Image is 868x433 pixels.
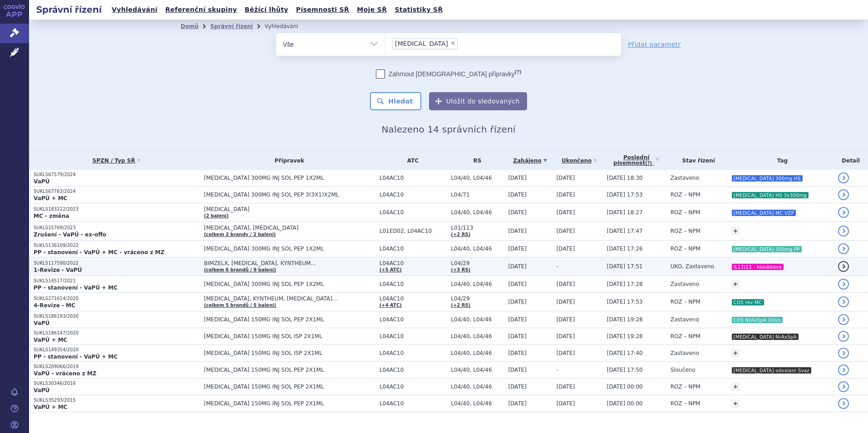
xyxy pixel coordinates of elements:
[376,69,521,79] label: Zahrnout [DEMOGRAPHIC_DATA] přípravky
[671,263,714,270] span: UKO, Zastaveno
[34,267,82,273] strong: 1-Revize - VaPÚ
[731,383,740,391] a: +
[732,367,811,374] i: [MEDICAL_DATA] odvolani Svaz
[838,398,849,409] a: detail
[508,154,552,167] a: Zahájeno
[34,195,67,202] strong: VaPÚ + MC
[557,367,558,373] span: -
[204,246,375,252] span: [MEDICAL_DATA] 300MG INJ SOL PEP 1X2ML
[557,154,602,167] a: Ukončeno
[451,209,503,216] span: L04/40, L04/46
[380,260,447,266] span: L04AC10
[204,400,375,407] span: [MEDICAL_DATA] 150MG INJ SOL PEP 2X1ML
[731,280,740,288] a: +
[199,151,375,170] th: Přípravek
[34,364,199,370] p: SUKLS209066/2019
[34,242,199,249] p: SUKLS136109/2022
[838,331,849,342] a: detail
[671,281,699,287] span: Zastaveno
[508,192,527,198] span: [DATE]
[34,397,199,403] p: SUKLS35293/2015
[451,333,503,340] span: L04/40, L04/46
[508,367,527,373] span: [DATE]
[628,40,681,49] a: Přidat parametr
[557,175,575,181] span: [DATE]
[380,367,447,373] span: L04AC10
[380,400,447,407] span: L04AC10
[451,281,503,287] span: L04/40, L04/46
[833,151,868,170] th: Detail
[671,384,700,390] span: ROZ – NPM
[727,151,834,170] th: Tag
[204,303,276,308] a: (celkem 5 brandů / 5 balení)
[732,299,764,305] i: COS rev MC
[838,243,849,254] a: detail
[838,314,849,325] a: detail
[838,261,849,272] a: detail
[34,404,67,410] strong: VaPÚ + MC
[607,246,643,252] span: [DATE] 17:26
[671,246,700,252] span: ROZ – NPM
[204,175,375,181] span: [MEDICAL_DATA] 300MG INJ SOL PEP 1X2ML
[671,333,700,340] span: ROZ – NPM
[838,381,849,392] a: detail
[293,4,352,16] a: Písemnosti SŘ
[380,303,402,308] a: (+4 ATC)
[508,299,527,305] span: [DATE]
[204,295,375,302] span: [MEDICAL_DATA], KYNTHEUM, [MEDICAL_DATA]…
[732,334,799,340] i: [MEDICAL_DATA] NrAxSpA
[671,192,700,198] span: ROZ – NPM
[508,263,527,270] span: [DATE]
[838,279,849,290] a: detail
[34,260,199,266] p: SUKLS117590/2022
[204,267,276,272] a: (celkem 6 brandů / 9 balení)
[429,92,527,110] button: Uložit do sledovaných
[508,246,527,252] span: [DATE]
[557,228,575,234] span: [DATE]
[451,192,503,198] span: L04/71
[34,225,199,231] p: SUKLS15769/2023
[451,400,503,407] span: L04/40, L04/46
[163,4,240,16] a: Referenční skupiny
[515,69,521,75] abbr: (?)
[34,354,118,360] strong: PP - stanovení - VaPÚ + MC
[451,384,503,390] span: L04/40, L04/46
[204,281,375,287] span: [MEDICAL_DATA] 300MG INJ SOL PEP 1X2ML
[557,350,575,356] span: [DATE]
[380,267,402,272] a: (+5 ATC)
[557,263,558,270] span: -
[34,302,75,309] strong: 4-Revize - MC
[732,210,796,216] i: [MEDICAL_DATA] MC VZP
[265,20,310,33] li: Vyhledávání
[204,316,375,323] span: [MEDICAL_DATA] 150MG INJ SOL PEP 2X1ML
[34,213,69,219] strong: MC - změna
[204,206,375,212] span: [MEDICAL_DATA]
[34,320,49,326] strong: VaPÚ
[557,192,575,198] span: [DATE]
[508,384,527,390] span: [DATE]
[838,348,849,359] a: detail
[34,370,96,377] strong: VaPÚ - vráceno z MZ
[557,281,575,287] span: [DATE]
[508,400,527,407] span: [DATE]
[380,350,447,356] span: L04AC10
[508,281,527,287] span: [DATE]
[204,225,375,231] span: [MEDICAL_DATA], [MEDICAL_DATA]
[607,209,643,216] span: [DATE] 18:27
[732,246,802,252] i: [MEDICAL_DATA] 300mg PP
[557,316,575,323] span: [DATE]
[392,4,445,16] a: Statistiky SŘ
[607,316,643,323] span: [DATE] 19:28
[181,23,198,30] a: Domů
[380,192,447,198] span: L04AC10
[34,206,199,212] p: SUKLS183222/2023
[645,161,652,166] abbr: (?)
[380,333,447,340] span: L04AC10
[380,209,447,216] span: L04AC10
[451,260,503,266] span: L04/29
[607,281,643,287] span: [DATE] 17:28
[607,263,643,270] span: [DATE] 17:51
[671,175,699,181] span: Zastaveno
[732,175,803,182] i: [MEDICAL_DATA] 300mg HS
[607,175,643,181] span: [DATE] 18:30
